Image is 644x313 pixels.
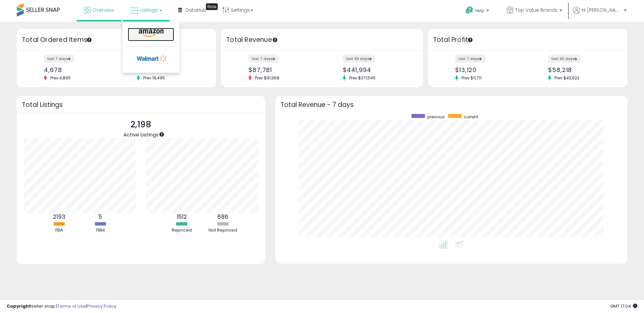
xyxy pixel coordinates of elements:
[455,66,523,73] div: $13,120
[80,227,120,234] div: FBM
[99,213,102,221] b: 5
[22,102,260,107] h3: Total Listings
[551,75,583,81] span: Prev: $43,623
[86,37,92,43] div: Tooltip anchor
[475,8,484,13] span: Help
[433,35,622,45] h3: Total Profit
[22,35,211,45] h3: Total Ordered Items
[123,131,159,138] span: Active Listings
[137,66,204,73] div: 22,645
[343,55,375,63] label: last 30 days
[252,75,283,81] span: Prev: $91,968
[185,7,207,13] span: DataHub
[92,7,114,13] span: Overview
[346,75,379,81] span: Prev: $371,545
[203,227,243,234] div: Not Repriced
[39,227,79,234] div: FBA
[47,75,74,81] span: Prev: 4,895
[515,7,557,13] span: Top Value Brands
[217,213,228,221] b: 686
[465,6,474,14] i: Get Help
[582,7,622,13] span: Hi [PERSON_NAME]
[159,131,165,137] div: Tooltip anchor
[249,66,317,73] div: $87,781
[464,114,478,120] span: current
[458,75,485,81] span: Prev: $11,711
[249,55,279,63] label: last 7 days
[455,55,485,63] label: last 7 days
[206,3,218,10] div: Tooltip anchor
[272,37,278,43] div: Tooltip anchor
[548,66,615,73] div: $58,218
[226,35,418,45] h3: Total Revenue
[44,66,111,73] div: 4,678
[573,7,627,22] a: Hi [PERSON_NAME]
[177,213,187,221] b: 1512
[460,1,496,22] a: Help
[548,55,581,63] label: last 30 days
[140,75,168,81] span: Prev: 19,495
[44,55,74,63] label: last 7 days
[53,213,65,221] b: 2193
[162,227,202,234] div: Repriced
[280,102,622,107] h3: Total Revenue - 7 days
[140,7,158,13] span: Listings
[467,37,473,43] div: Tooltip anchor
[427,114,445,120] span: previous
[123,118,159,131] p: 2,198
[343,66,411,73] div: $441,994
